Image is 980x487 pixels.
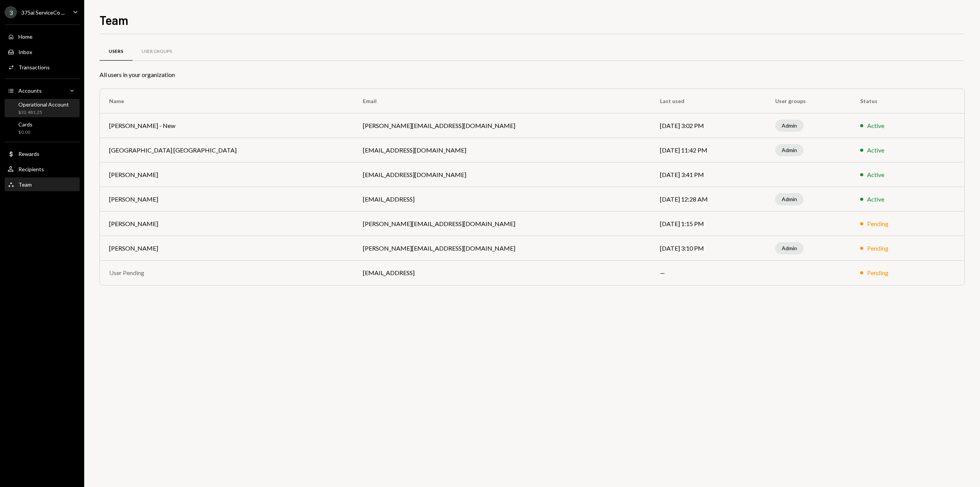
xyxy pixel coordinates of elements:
a: Cards$0.00 [5,119,80,137]
td: [PERSON_NAME] - New [100,113,354,138]
th: Status [851,89,932,113]
th: Email [354,89,651,113]
a: Transactions [5,60,80,74]
td: [PERSON_NAME][EMAIL_ADDRESS][DOMAIN_NAME] [354,113,651,138]
div: Admin [775,242,804,254]
td: — [651,261,766,285]
td: [DATE] 11:42 PM [651,138,766,162]
td: [DATE] 3:10 PM [651,236,766,261]
div: Recipients [18,166,44,172]
td: [PERSON_NAME][EMAIL_ADDRESS][DOMAIN_NAME] [354,236,651,261]
td: [DATE] 12:28 AM [651,187,766,212]
td: [PERSON_NAME] [100,187,354,212]
div: Inbox [18,49,32,55]
div: Home [18,33,33,40]
a: User Groups [132,42,181,61]
td: [GEOGRAPHIC_DATA] [GEOGRAPHIC_DATA] [100,138,354,162]
th: User groups [766,89,851,113]
td: [PERSON_NAME][EMAIL_ADDRESS][DOMAIN_NAME] [354,212,651,236]
div: Active [867,195,884,204]
td: [PERSON_NAME] [100,236,354,261]
div: Active [867,121,884,130]
a: Home [5,30,80,43]
div: Admin [775,120,804,132]
div: Cards [18,121,33,128]
div: Rewards [18,151,39,157]
td: [DATE] 3:02 PM [651,113,766,138]
div: Operational Account [18,101,69,108]
div: Active [867,146,884,155]
td: [EMAIL_ADDRESS][DOMAIN_NAME] [354,162,651,187]
div: $0.00 [18,129,33,136]
div: 375ai ServiceCo ... [21,9,65,16]
div: $32,481.25 [18,109,69,116]
a: Users [100,42,132,61]
div: Pending [867,219,889,228]
td: [DATE] 3:41 PM [651,162,766,187]
td: [DATE] 1:15 PM [651,212,766,236]
td: [EMAIL_ADDRESS][DOMAIN_NAME] [354,138,651,162]
div: Users [109,48,123,55]
th: Name [100,89,354,113]
div: Admin [775,193,804,205]
div: Pending [867,244,889,253]
h1: Team [100,12,128,28]
div: Transactions [18,64,50,71]
td: [PERSON_NAME] [100,212,354,236]
a: Accounts [5,84,80,97]
div: All users in your organization [100,70,965,79]
div: Admin [775,144,804,156]
a: Inbox [5,45,80,59]
a: Recipients [5,162,80,176]
td: [EMAIL_ADDRESS] [354,187,651,212]
div: Team [18,181,32,188]
th: Last used [651,89,766,113]
div: Active [867,170,884,179]
td: [PERSON_NAME] [100,162,354,187]
a: Rewards [5,147,80,161]
a: Operational Account$32,481.25 [5,99,80,117]
div: 3 [5,6,17,18]
div: Accounts [18,87,42,94]
div: Pending [867,268,889,277]
td: [EMAIL_ADDRESS] [354,261,651,285]
div: User Pending [109,268,345,277]
div: User Groups [142,48,172,55]
a: Team [5,177,80,191]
